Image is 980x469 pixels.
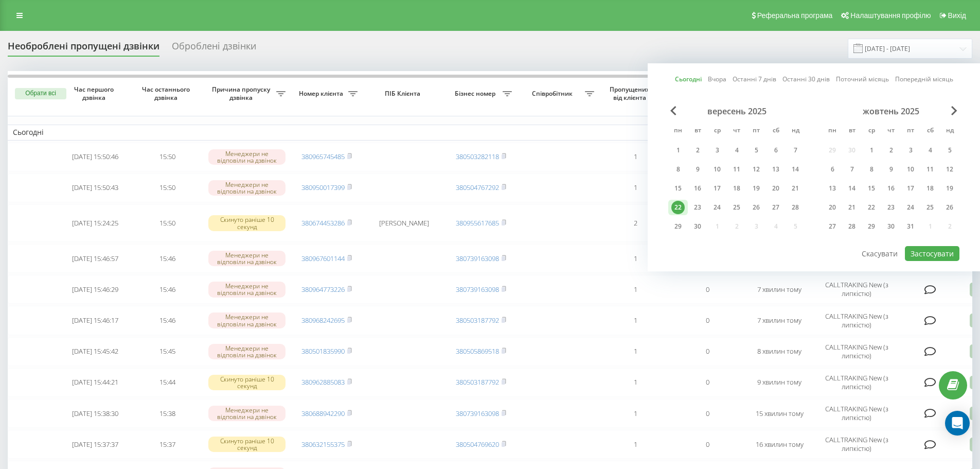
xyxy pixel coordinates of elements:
div: чт 23 жовт 2025 р. [881,200,901,215]
span: Співробітник [522,90,585,98]
div: 30 [691,220,704,233]
a: 380503187792 [456,316,499,325]
td: CALLTRAKING New (з липкістю) [815,337,898,366]
a: 380505869518 [456,346,499,356]
div: ср 22 жовт 2025 р. [862,200,881,215]
div: Скинуто раніше 10 секунд [208,215,286,231]
div: вт 21 жовт 2025 р. [842,200,862,215]
td: 15:38 [131,399,203,428]
div: ср 8 жовт 2025 р. [862,162,881,177]
div: Open Intercom Messenger [945,411,970,436]
div: чт 25 вер 2025 р. [727,200,746,215]
div: сб 4 жовт 2025 р. [920,143,940,158]
td: 15:45 [131,337,203,366]
td: [DATE] 15:50:46 [59,143,131,171]
div: сб 25 жовт 2025 р. [920,200,940,215]
div: 2 [884,144,898,157]
span: Пропущених від клієнта [604,85,657,101]
div: пн 8 вер 2025 р. [668,162,688,177]
a: 380739163098 [456,254,499,263]
td: [DATE] 15:45:42 [59,337,131,366]
td: 15:50 [131,173,203,202]
div: 20 [769,182,782,195]
div: сб 6 вер 2025 р. [766,143,786,158]
abbr: середа [864,124,879,139]
div: нд 21 вер 2025 р. [786,181,805,196]
div: 12 [750,163,763,176]
div: 15 [671,182,685,195]
div: 9 [884,163,898,176]
div: 27 [826,220,839,233]
td: 0 [671,368,743,397]
div: сб 13 вер 2025 р. [766,162,786,177]
div: сб 11 жовт 2025 р. [920,162,940,177]
td: 0 [671,275,743,304]
div: 7 [789,144,802,157]
div: 6 [769,144,782,157]
td: 0 [671,337,743,366]
div: чт 9 жовт 2025 р. [881,162,901,177]
a: 380503282118 [456,152,499,161]
td: CALLTRAKING New (з липкістю) [815,399,898,428]
div: 23 [884,201,898,214]
div: Скинуто раніше 10 секунд [208,437,286,452]
td: [PERSON_NAME] [363,204,445,242]
div: пт 17 жовт 2025 р. [901,181,920,196]
div: нд 14 вер 2025 р. [786,162,805,177]
div: 11 [923,163,937,176]
button: Застосувати [905,246,959,261]
div: вт 9 вер 2025 р. [688,162,707,177]
div: нд 28 вер 2025 р. [786,200,805,215]
td: 1 [599,275,671,304]
a: 380688942290 [301,409,345,418]
div: пн 13 жовт 2025 р. [823,181,842,196]
div: 4 [923,144,937,157]
td: CALLTRAKING New (з липкістю) [815,306,898,335]
a: 380967601144 [301,254,345,263]
td: 1 [599,143,671,171]
td: 9 хвилин тому [743,368,815,397]
div: 17 [710,182,724,195]
td: 7 хвилин тому [743,275,815,304]
div: 3 [710,144,724,157]
div: пн 15 вер 2025 р. [668,181,688,196]
div: 21 [789,182,802,195]
div: 18 [923,182,937,195]
a: 380504767292 [456,183,499,192]
div: 10 [904,163,917,176]
div: Скинуто раніше 10 секунд [208,375,286,390]
div: пт 26 вер 2025 р. [746,200,766,215]
td: 1 [599,430,671,459]
td: [DATE] 15:44:21 [59,368,131,397]
span: Налаштування профілю [850,11,931,20]
span: Previous Month [670,106,676,115]
div: 1 [671,144,685,157]
a: 380503187792 [456,377,499,387]
span: ПІБ Клієнта [371,90,436,98]
a: 380964773226 [301,285,345,294]
abbr: понеділок [670,124,686,139]
span: Час останнього дзвінка [139,85,195,101]
td: 15:46 [131,244,203,273]
a: 380739163098 [456,409,499,418]
abbr: п’ятниця [749,124,764,139]
div: 12 [943,163,956,176]
div: Необроблені пропущені дзвінки [8,41,159,57]
td: 1 [599,244,671,273]
span: Час першого дзвінка [67,85,123,101]
div: 9 [691,163,704,176]
div: чт 4 вер 2025 р. [727,143,746,158]
td: 0 [671,399,743,428]
div: пт 24 жовт 2025 р. [901,200,920,215]
div: вт 7 жовт 2025 р. [842,162,862,177]
abbr: вівторок [690,124,705,139]
div: 29 [865,220,878,233]
div: 13 [769,163,782,176]
div: пт 3 жовт 2025 р. [901,143,920,158]
td: [DATE] 15:46:29 [59,275,131,304]
div: жовтень 2025 [823,106,959,116]
div: 24 [710,201,724,214]
div: 8 [671,163,685,176]
div: 1 [865,144,878,157]
div: 28 [789,201,802,214]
